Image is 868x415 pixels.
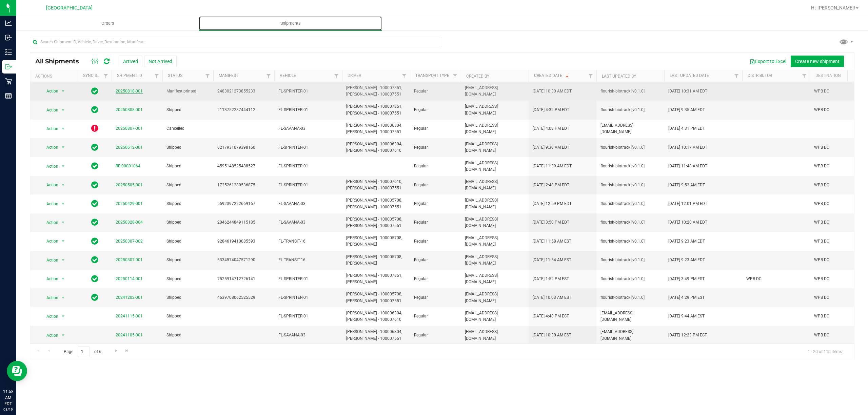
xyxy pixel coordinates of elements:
[91,143,98,152] span: In Sync
[46,5,93,11] span: [GEOGRAPHIC_DATA]
[116,333,143,337] a: 20241105-001
[414,88,457,95] span: Regular
[414,294,457,301] span: Regular
[91,86,98,96] span: In Sync
[40,312,59,321] span: Action
[40,274,59,284] span: Action
[533,163,572,169] span: [DATE] 11:39 AM EDT
[745,56,791,67] button: Export to Excel
[533,125,569,132] span: [DATE] 4:08 PM EDT
[278,107,338,113] span: FL-SPRINTER-01
[668,313,705,319] span: [DATE] 9:44 AM EST
[346,310,406,323] span: [PERSON_NAME] - 100006304, [PERSON_NAME] - 100007610
[166,219,209,226] span: Shipped
[533,276,569,282] span: [DATE] 1:52 PM EST
[217,144,270,151] span: 0217931079398160
[30,37,442,47] input: Search Shipment ID, Vehicle, Driver, Destination, Manifest...
[217,294,270,301] span: 4639708062525529
[91,180,98,190] span: In Sync
[59,124,67,133] span: select
[116,220,143,225] a: 20250328-004
[668,257,705,263] span: [DATE] 9:23 AM EDT
[670,73,709,78] a: Last Updated Date
[166,276,209,282] span: Shipped
[600,144,645,151] span: flourish-biotrack [v0.1.0]
[465,291,525,304] span: [EMAIL_ADDRESS][DOMAIN_NAME]
[668,182,705,188] span: [DATE] 9:52 AM EDT
[5,78,12,85] inline-svg: Retail
[600,88,645,95] span: flourish-biotrack [v0.1.0]
[414,219,457,226] span: Regular
[144,56,177,67] button: Not Arrived
[116,89,143,94] a: 20250818-001
[600,163,645,169] span: flourish-biotrack [v0.1.0]
[534,73,570,78] a: Created Date
[166,313,209,319] span: Shipped
[278,313,338,319] span: FL-SPRINTER-01
[59,162,67,171] span: select
[668,144,707,151] span: [DATE] 10:17 AM EDT
[346,141,406,154] span: [PERSON_NAME] - 100006304, [PERSON_NAME] - 100007610
[600,238,645,245] span: flourish-biotrack [v0.1.0]
[414,163,457,169] span: Regular
[219,73,238,78] a: Manifest
[600,122,660,135] span: [EMAIL_ADDRESS][DOMAIN_NAME]
[116,295,143,300] a: 20241202-001
[40,162,59,171] span: Action
[40,331,59,340] span: Action
[59,293,67,303] span: select
[35,74,75,79] div: Actions
[668,163,707,169] span: [DATE] 11:48 AM EDT
[5,92,12,99] inline-svg: Reports
[278,332,338,338] span: FL-SAVANA-03
[465,103,525,116] span: [EMAIL_ADDRESS][DOMAIN_NAME]
[5,49,12,56] inline-svg: Inventory
[600,219,645,226] span: flourish-biotrack [v0.1.0]
[116,314,143,318] a: 20241115-001
[342,70,410,82] th: Driver
[465,235,525,248] span: [EMAIL_ADDRESS][DOMAIN_NAME]
[533,294,571,301] span: [DATE] 10:03 AM EST
[40,199,59,209] span: Action
[59,199,67,209] span: select
[119,56,142,67] button: Arrived
[166,107,209,113] span: Shipped
[278,125,338,132] span: FL-SAVANA-03
[59,255,67,265] span: select
[533,313,569,319] span: [DATE] 4:48 PM EST
[414,182,457,188] span: Regular
[78,347,90,357] input: 1
[278,238,338,245] span: FL-TRANSIT-16
[217,88,270,95] span: 2483021273855233
[59,105,67,115] span: select
[58,347,107,357] span: Page of 6
[602,74,636,79] a: Last Updated By
[278,219,338,226] span: FL-SAVANA-03
[59,331,67,340] span: select
[668,107,705,113] span: [DATE] 9:35 AM EDT
[533,201,572,207] span: [DATE] 12:59 PM EDT
[668,201,707,207] span: [DATE] 12:01 PM EDT
[278,257,338,263] span: FL-TRANSIT-16
[217,257,270,263] span: 6334574047571290
[83,73,109,78] a: Sync Status
[3,407,13,412] p: 08/19
[278,144,338,151] span: FL-SPRINTER-01
[465,122,525,135] span: [EMAIL_ADDRESS][DOMAIN_NAME]
[346,254,406,267] span: [PERSON_NAME] - 100005708, [PERSON_NAME]
[668,88,707,95] span: [DATE] 10:31 AM EDT
[122,347,132,356] a: Go to the last page
[668,276,705,282] span: [DATE] 3:49 PM EST
[151,70,162,82] a: Filter
[278,201,338,207] span: FL-SAVANA-03
[791,56,844,67] button: Create new shipment
[278,182,338,188] span: FL-SPRINTER-01
[346,85,406,98] span: [PERSON_NAME] - 100007851, [PERSON_NAME] - 100007551
[346,272,406,285] span: [PERSON_NAME] - 100007851, [PERSON_NAME]
[40,293,59,303] span: Action
[465,329,525,341] span: [EMAIL_ADDRESS][DOMAIN_NAME]
[217,163,270,169] span: 4595148525488527
[59,312,67,321] span: select
[100,70,112,82] a: Filter
[414,238,457,245] span: Regular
